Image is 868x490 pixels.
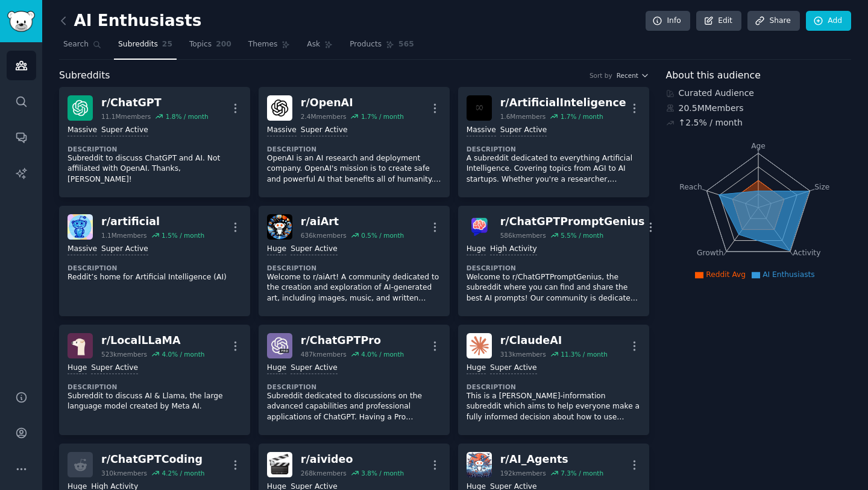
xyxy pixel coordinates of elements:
div: 5.5 % / month [561,231,603,240]
div: 636k members [301,231,347,240]
h2: AI Enthusiasts [59,11,201,31]
dt: Description [267,383,441,391]
div: 20.5M Members [666,102,852,115]
span: Subreddits [118,39,158,50]
div: r/ ArtificialInteligence [500,95,626,110]
img: ChatGPT [68,95,93,121]
tspan: Age [751,142,766,150]
a: artificialr/artificial1.1Mmembers1.5% / monthMassiveSuper ActiveDescriptionReddit’s home for Arti... [59,206,250,316]
div: Huge [68,363,87,374]
p: This is a [PERSON_NAME]-information subreddit which aims to help everyone make a fully informed d... [467,391,641,423]
p: Subreddit to discuss ChatGPT and AI. Not affiliated with OpenAI. Thanks, [PERSON_NAME]! [68,153,242,185]
div: 1.7 % / month [561,112,603,121]
div: Massive [68,125,97,136]
p: Subreddit to discuss AI & Llama, the large language model created by Meta AI. [68,391,242,412]
div: 4.0 % / month [162,350,204,358]
dt: Description [467,145,641,153]
p: Subreddit dedicated to discussions on the advanced capabilities and professional applications of ... [267,391,441,423]
dt: Description [68,145,242,153]
div: r/ ChatGPTPromptGenius [500,214,645,229]
div: 4.0 % / month [361,350,404,358]
div: r/ ClaudeAI [500,333,608,348]
span: AI Enthusiasts [763,270,815,279]
tspan: Size [814,182,829,191]
div: r/ AI_Agents [500,452,603,467]
div: r/ ChatGPTPro [301,333,404,348]
div: 586k members [500,231,546,240]
p: Welcome to r/aiArt! A community dedicated to the creation and exploration of AI-generated art, in... [267,272,441,304]
span: Reddit Avg [706,270,746,279]
p: Welcome to r/ChatGPTPromptGenius, the subreddit where you can find and share the best AI prompts!... [467,272,641,304]
div: 1.1M members [101,231,147,240]
a: ClaudeAIr/ClaudeAI313kmembers11.3% / monthHugeSuper ActiveDescriptionThis is a [PERSON_NAME]-info... [458,325,649,435]
div: Huge [267,244,286,255]
a: Add [806,11,851,31]
div: 313k members [500,350,546,358]
div: 1.5 % / month [162,231,204,240]
div: Huge [467,244,486,255]
div: Massive [267,125,297,136]
div: ↑ 2.5 % / month [679,116,743,129]
div: r/ aiArt [301,214,404,229]
div: 11.3 % / month [561,350,608,358]
div: Super Active [291,363,338,374]
div: Huge [467,363,486,374]
tspan: Reach [679,182,702,191]
div: 2.4M members [301,112,347,121]
a: Subreddits25 [114,35,177,60]
div: r/ ChatGPTCoding [101,452,204,467]
dt: Description [68,383,242,391]
a: Products565 [345,35,418,60]
div: 1.6M members [500,112,546,121]
p: A subreddit dedicated to everything Artificial Intelligence. Covering topics from AGI to AI start... [467,153,641,185]
div: Super Active [490,363,537,374]
a: OpenAIr/OpenAI2.4Mmembers1.7% / monthMassiveSuper ActiveDescriptionOpenAI is an AI research and d... [259,87,450,197]
div: Super Active [101,244,148,255]
div: r/ LocalLLaMA [101,333,204,348]
a: ArtificialInteligencer/ArtificialInteligence1.6Mmembers1.7% / monthMassiveSuper ActiveDescription... [458,87,649,197]
a: Themes [244,35,295,60]
img: OpenAI [267,95,292,121]
div: High Activity [490,244,537,255]
div: Super Active [301,125,348,136]
div: 11.1M members [101,112,151,121]
dt: Description [467,264,641,272]
tspan: Growth [697,249,723,257]
tspan: Activity [793,249,820,257]
img: LocalLLaMA [68,333,93,358]
div: r/ ChatGPT [101,95,209,110]
span: 25 [162,39,172,50]
div: 0.5 % / month [361,231,404,240]
dt: Description [68,264,242,272]
div: Super Active [500,125,547,136]
div: r/ OpenAI [301,95,404,110]
a: Share [747,11,799,31]
img: aiArt [267,214,292,240]
img: GummySearch logo [7,11,35,32]
button: Recent [617,71,649,80]
span: Search [63,39,89,50]
img: aivideo [267,452,292,477]
span: Topics [189,39,212,50]
a: Search [59,35,105,60]
span: 565 [398,39,414,50]
a: aiArtr/aiArt636kmembers0.5% / monthHugeSuper ActiveDescriptionWelcome to r/aiArt! A community ded... [259,206,450,316]
div: 1.7 % / month [361,112,404,121]
a: Info [646,11,690,31]
div: Massive [467,125,496,136]
span: Recent [617,71,638,80]
div: r/ aivideo [301,452,404,467]
img: ChatGPTPro [267,333,292,358]
a: ChatGPTr/ChatGPT11.1Mmembers1.8% / monthMassiveSuper ActiveDescriptionSubreddit to discuss ChatGP... [59,87,250,197]
div: 7.3 % / month [561,469,603,477]
span: 200 [216,39,231,50]
div: Curated Audience [666,87,852,100]
a: ChatGPTPromptGeniusr/ChatGPTPromptGenius586kmembers5.5% / monthHugeHigh ActivityDescriptionWelcom... [458,206,649,316]
dt: Description [267,264,441,272]
img: AI_Agents [467,452,492,477]
span: Ask [307,39,320,50]
div: 487k members [301,350,347,358]
div: 310k members [101,469,147,477]
img: ClaudeAI [467,333,492,358]
p: OpenAI is an AI research and deployment company. OpenAI's mission is to create safe and powerful ... [267,153,441,185]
